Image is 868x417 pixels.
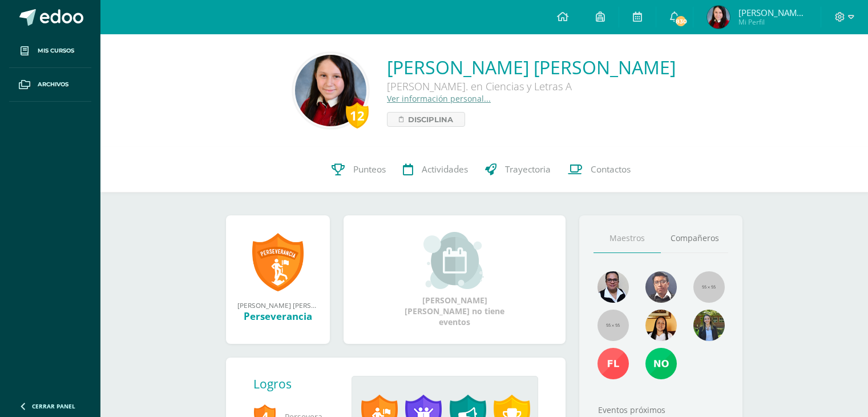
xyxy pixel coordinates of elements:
div: [PERSON_NAME]. en Ciencias y Letras A [387,79,676,93]
div: [PERSON_NAME] [PERSON_NAME] no tiene eventos [398,232,512,327]
span: Disciplina [408,113,453,126]
span: Actividades [422,163,468,175]
span: Contactos [591,163,631,175]
img: 55x55 [693,271,725,303]
img: e41c3894aaf89bb740a7d8c448248d63.png [597,271,629,303]
span: Archivos [38,80,68,89]
img: 0b80ea5d0951c7ff7e12fded612cff25.png [295,55,366,126]
img: c480989150579c7136c8bbe817c0bfe9.png [707,6,730,29]
a: [PERSON_NAME] [PERSON_NAME] [387,55,676,79]
a: Punteos [323,147,394,193]
span: 830 [675,15,687,27]
span: Punteos [353,163,386,175]
span: Mis cursos [38,46,74,55]
a: Actividades [394,147,477,193]
img: 7d61841bcfb191287f003a87f3c9ee53.png [693,310,725,341]
div: Perseverancia [237,310,318,323]
div: Logros [253,376,342,392]
a: Trayectoria [477,147,559,193]
a: Maestros [594,224,661,253]
span: Cerrar panel [32,402,75,410]
div: Eventos próximos [594,404,728,415]
img: 57c4e928f643661f27a38ec3fbef529c.png [597,348,629,379]
a: Contactos [559,147,639,193]
img: 55x55 [597,310,629,341]
span: Trayectoria [505,163,551,175]
span: [PERSON_NAME] [PERSON_NAME] [738,7,807,18]
img: event_small.png [423,232,486,289]
span: Mi Perfil [738,17,807,27]
a: Ver información personal... [387,93,491,104]
a: Disciplina [387,112,465,127]
div: [PERSON_NAME] [PERSON_NAME] obtuvo [237,300,318,310]
img: bf3cc4379d1deeebe871fe3ba6f72a08.png [645,271,677,303]
a: Compañeros [661,224,728,253]
img: 7e5ce3178e263c1de2a2f09ff2bb6eb7.png [645,348,677,379]
a: Mis cursos [9,34,91,68]
a: Archivos [9,68,91,102]
img: 46f6fa15264c5e69646c4d280a212a31.png [645,310,677,341]
div: 12 [346,102,369,129]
